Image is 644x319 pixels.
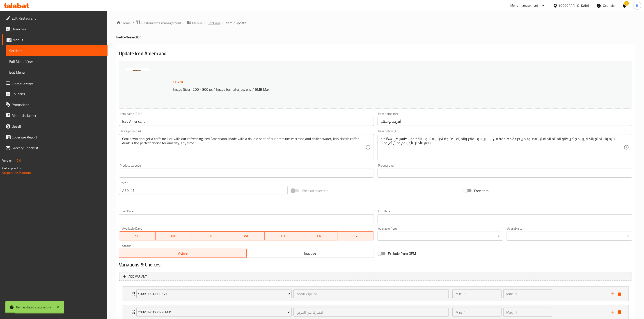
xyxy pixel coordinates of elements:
[171,87,545,92] p: Image Size: 1200 x 800 px / Image formats: jpg, png / 5MB Max.
[116,20,635,26] nav: breadcrumb
[6,56,108,67] a: Full Menu View
[192,20,202,26] span: Menus
[302,188,328,193] span: Price on selection
[265,231,301,240] button: TH
[13,37,104,43] span: Menus
[136,20,181,26] a: Restaurants management
[119,261,632,268] h2: Variations & Choices
[246,249,374,258] button: Inactive
[119,249,247,258] button: Active
[2,110,108,121] a: Menu disclaimer
[507,232,632,241] div: ​
[14,158,21,163] span: 1.0.0
[12,124,104,129] span: Upsell
[138,310,290,315] span: Your Choice of Blend
[122,188,129,193] p: AED
[339,233,372,239] span: SA
[119,231,156,240] button: SU
[131,186,288,195] input: Please enter price
[173,79,186,85] span: Change
[121,250,245,257] span: Active
[2,24,108,34] a: Branches
[116,20,131,26] a: Home
[222,20,224,26] li: /
[2,78,108,88] a: Choice Groups
[171,77,188,87] button: Change
[2,158,13,163] span: Version:
[6,67,108,78] a: Edit Menu
[2,165,23,171] span: Get support on:
[610,309,616,316] button: add
[208,20,220,26] a: Sections
[183,20,185,26] li: /
[136,289,292,298] button: YOUR CHOICE OF SIZE
[128,274,147,279] span: Add variant
[2,34,108,45] a: Menus
[228,231,265,240] button: WE
[9,59,104,64] span: Full Menu View
[378,232,503,241] div: ​
[121,233,154,239] span: SU
[123,287,628,301] div: Expand
[12,16,104,21] span: Edit Restaurant
[12,26,104,32] span: Branches
[12,145,104,151] span: Grocery Checklist
[133,20,134,26] li: /
[16,305,52,310] div: Item updated successfully
[456,291,462,296] p: Min:
[194,233,227,239] span: TU
[474,188,489,193] span: Free item
[126,68,149,90] img: Iced_Americano638955962587596054.jpg
[136,308,292,317] button: Your Choice of Blend
[156,231,192,240] button: MO
[636,3,638,8] span: R
[506,291,513,296] p: Max:
[456,310,462,315] p: Min:
[2,170,31,176] a: Support.OpsPlatform
[12,113,104,118] span: Menu disclaimer
[303,233,336,239] span: FR
[12,80,104,86] span: Choice Groups
[2,99,108,110] a: Promotions
[187,20,202,26] a: Menus
[9,70,104,75] span: Edit Menu
[204,20,206,26] li: /
[511,3,538,8] div: Menu-management
[2,13,108,24] a: Edit Restaurant
[119,285,632,303] li: Expand
[230,233,263,239] span: WE
[506,310,513,315] p: Max:
[119,272,632,281] button: Add variant
[116,35,635,39] h4: Iced Coffee section
[559,3,589,8] div: [GEOGRAPHIC_DATA]
[2,121,108,132] a: Upsell
[226,20,246,26] span: item / update
[122,137,365,158] textarea: Cool down and get a caffeine kick with our refreshing iced Americano. Made with a double shot of ...
[337,231,374,240] button: SA
[378,117,632,126] input: Enter name Ar
[138,291,290,297] span: YOUR CHOICE OF SIZE
[141,20,181,26] span: Restaurants management
[610,290,616,297] button: add
[6,45,108,56] a: Sections
[616,309,623,316] button: delete
[119,169,374,178] input: Please enter product barcode
[616,290,623,297] button: delete
[381,137,624,158] textarea: استرخ واستمتع بالكافيين مع أمريكانو المثلج المنعش. مصنوع من جرعة مضاعفة من الإسبريسو الفاخر والمي...
[12,91,104,97] span: Coupons
[12,102,104,107] span: Promotions
[378,169,632,178] input: Please enter product sku
[388,251,416,256] span: Exclude from GEM
[301,231,337,240] button: FR
[119,117,374,126] input: Enter name En
[266,233,299,239] span: TH
[157,233,190,239] span: MO
[12,134,104,140] span: Coverage Report
[192,231,228,240] button: TU
[2,132,108,143] a: Coverage Report
[9,48,104,53] span: Sections
[248,250,372,257] span: Inactive
[2,143,108,153] a: Grocery Checklist
[119,50,632,57] h2: Update Iced Americano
